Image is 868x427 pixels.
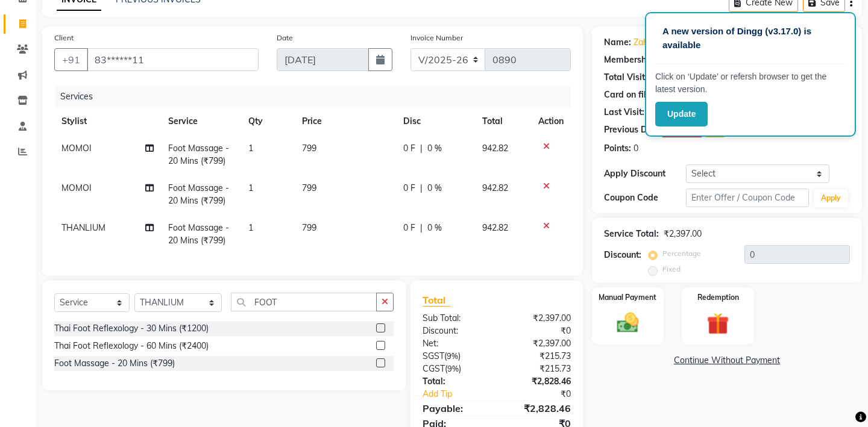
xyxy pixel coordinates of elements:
[54,322,209,335] div: Thai Foot Reflexology - 30 Mins (₹1200)
[604,249,641,261] div: Discount:
[664,228,702,240] div: ₹2,397.00
[423,351,444,361] span: SGST
[403,222,415,234] span: 0 F
[277,33,293,43] label: Date
[482,143,508,154] span: 942.82
[54,108,161,135] th: Stylist
[662,25,838,52] p: A new version of Dingg (v3.17.0) is available
[168,182,229,206] span: Foot Massage - 20 Mins (₹799)
[427,222,442,234] span: 0 %
[414,350,497,363] div: ( )
[610,310,646,335] img: _cash.svg
[396,108,475,135] th: Disc
[61,182,92,193] span: MOMOI
[604,123,659,137] div: Previous Due:
[248,222,253,233] span: 1
[423,363,445,374] span: CGST
[599,292,656,303] label: Manual Payment
[302,182,316,193] span: 799
[697,292,739,303] label: Redemption
[604,192,686,204] div: Coupon Code
[414,337,497,350] div: Net:
[414,401,497,416] div: Payable:
[497,350,580,363] div: ₹215.73
[403,182,415,195] span: 0 F
[241,108,294,135] th: Qty
[475,108,531,135] th: Total
[700,310,736,338] img: _gift.svg
[427,142,442,155] span: 0 %
[420,182,423,195] span: |
[54,48,88,71] button: +91
[54,340,209,352] div: Thai Foot Reflexology - 60 Mins (₹2400)
[482,222,508,233] span: 942.82
[427,182,442,195] span: 0 %
[482,182,508,193] span: 942.82
[61,222,105,233] span: THANLIUM
[61,143,92,154] span: MOMOI
[497,363,580,375] div: ₹215.73
[604,142,631,155] div: Points:
[497,312,580,325] div: ₹2,397.00
[814,189,848,207] button: Apply
[497,401,580,416] div: ₹2,828.46
[594,354,860,367] a: Continue Without Payment
[447,364,459,373] span: 9%
[161,108,241,135] th: Service
[414,312,497,325] div: Sub Total:
[295,108,396,135] th: Price
[634,142,638,155] div: 0
[662,264,681,275] label: Fixed
[604,71,652,84] div: Total Visits:
[414,375,497,388] div: Total:
[604,106,644,119] div: Last Visit:
[414,388,511,401] a: Add Tip
[662,248,701,259] label: Percentage
[302,143,316,154] span: 799
[497,375,580,388] div: ₹2,828.46
[655,70,846,96] p: Click on ‘Update’ or refersh browser to get the latest version.
[604,89,653,101] div: Card on file:
[420,142,423,155] span: |
[87,48,259,71] input: Search by Name/Mobile/Email/Code
[55,86,580,108] div: Services
[604,228,659,240] div: Service Total:
[168,143,229,166] span: Foot Massage - 20 Mins (₹799)
[248,143,253,154] span: 1
[655,102,708,126] button: Update
[531,108,571,135] th: Action
[604,54,850,66] div: No Active Membership
[302,222,316,233] span: 799
[604,36,631,49] div: Name:
[604,54,656,66] div: Membership:
[168,222,229,246] span: Foot Massage - 20 Mins (₹799)
[423,294,450,307] span: Total
[403,142,415,155] span: 0 F
[497,325,580,337] div: ₹0
[686,189,809,207] input: Enter Offer / Coupon Code
[497,337,580,350] div: ₹2,397.00
[54,33,74,43] label: Client
[634,36,652,49] a: Zah .
[231,293,377,311] input: Search or Scan
[604,167,686,180] div: Apply Discount
[54,357,175,370] div: Foot Massage - 20 Mins (₹799)
[414,363,497,375] div: ( )
[447,351,458,361] span: 9%
[511,388,580,401] div: ₹0
[414,325,497,337] div: Discount:
[420,222,423,234] span: |
[410,33,463,43] label: Invoice Number
[248,182,253,193] span: 1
